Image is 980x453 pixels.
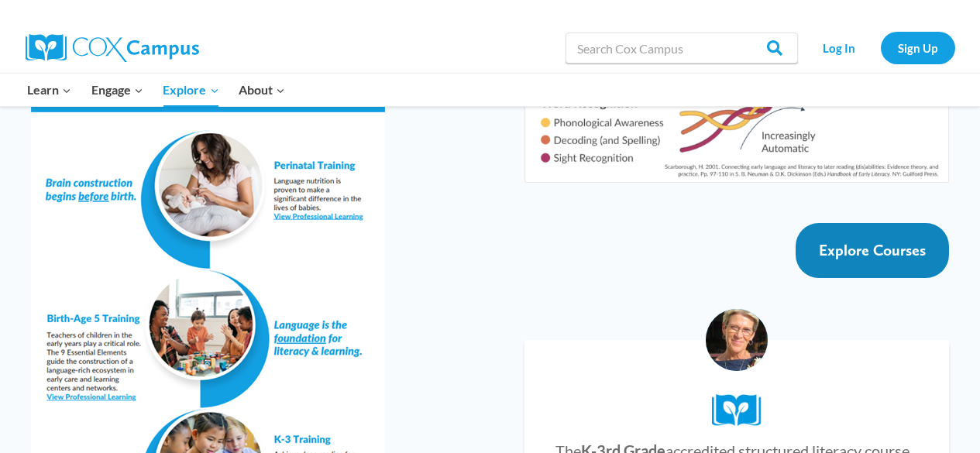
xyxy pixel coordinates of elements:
nav: Primary Navigation [18,74,295,106]
a: Sign Up [881,32,955,63]
button: Child menu of About [229,74,295,106]
button: Child menu of Explore [153,74,229,106]
button: Child menu of Engage [81,74,153,106]
span: Explore Courses [819,241,926,259]
img: Cox Campus [26,34,199,62]
input: Search Cox Campus [566,33,798,63]
nav: Secondary Navigation [806,32,955,63]
a: Explore Courses [796,223,949,278]
a: Log In [806,32,873,63]
button: Child menu of Learn [18,74,82,106]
